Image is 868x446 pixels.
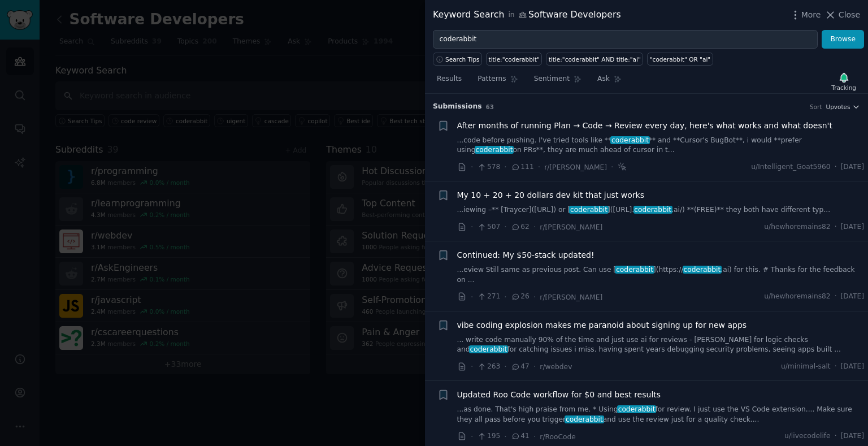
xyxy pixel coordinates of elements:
span: coderabbit [569,206,608,214]
span: u/Intelligent_Goat5960 [751,162,830,172]
span: More [801,9,821,21]
span: 111 [511,162,534,172]
span: · [533,361,536,373]
span: · [533,291,536,303]
span: coderabbit [683,266,722,274]
span: · [533,431,536,443]
span: r/[PERSON_NAME] [544,163,607,171]
a: ...eview Still same as previous post. Can use [coderabbit](https://coderabbit.ai) for this. # Tha... [457,265,865,285]
a: Patterns [474,70,522,93]
span: · [504,161,506,173]
span: 26 [511,292,530,302]
span: Upvotes [826,103,850,111]
button: Browse [822,30,864,49]
span: [DATE] [841,162,864,172]
span: [DATE] [841,362,864,372]
span: u/hewhoremains82 [764,292,830,302]
span: u/livecodelife [784,431,831,441]
div: title:"coderabbit" [489,55,540,63]
button: Search Tips [433,53,482,66]
span: · [611,161,613,173]
a: title:"coderabbit" [486,53,542,66]
a: After months of running Plan → Code → Review every day, here's what works and what doesn't [457,120,832,132]
span: · [471,431,473,443]
span: · [504,291,506,303]
a: Ask [593,70,626,93]
input: Try a keyword related to your business [433,30,818,49]
span: 41 [511,431,530,441]
span: u/hewhoremains82 [764,222,830,232]
button: Upvotes [826,103,860,111]
a: ...code before pushing. I've tried tools like **coderabbit** and **Cursor's BugBot**, i would **p... [457,136,865,155]
a: ... write code manually 90% of the time and just use ai for reviews - [PERSON_NAME] for logic che... [457,335,865,355]
span: · [533,221,536,233]
div: "coderabbit" OR "ai" [650,55,710,63]
span: · [835,431,837,441]
span: coderabbit [617,405,656,413]
span: 263 [477,362,500,372]
a: My 10 + 20 + 20 dollars dev kit that just works [457,189,645,201]
button: Close [824,9,860,21]
a: "coderabbit" OR "ai" [647,53,713,66]
span: 195 [477,431,500,441]
div: Keyword Search Software Developers [433,8,621,22]
span: · [471,291,473,303]
span: coderabbit [610,136,649,144]
span: Search Tips [445,55,480,63]
span: in [508,10,514,20]
a: title:"coderabbit" AND title:"ai" [546,53,643,66]
span: · [835,362,837,372]
span: Results [437,74,462,84]
span: · [835,162,837,172]
span: coderabbit [615,266,654,274]
div: Sort [810,103,822,111]
span: r/[PERSON_NAME] [540,223,602,231]
span: r/webdev [540,363,572,371]
a: Results [433,70,466,93]
a: Sentiment [530,70,585,93]
span: · [504,431,506,443]
span: 47 [511,362,530,372]
div: Tracking [831,84,856,92]
span: 63 [486,103,494,110]
span: Ask [597,74,610,84]
span: r/RooCode [540,433,575,441]
span: 507 [477,222,500,232]
span: Patterns [478,74,506,84]
a: vibe coding explosion makes me paranoid about signing up for new apps [457,319,747,331]
span: · [471,221,473,233]
span: · [504,361,506,373]
span: coderabbit [469,345,508,353]
span: coderabbit [475,146,514,154]
button: Tracking [827,70,860,93]
span: · [471,161,473,173]
span: · [504,221,506,233]
span: [DATE] [841,222,864,232]
span: r/[PERSON_NAME] [540,293,602,301]
span: Sentiment [534,74,570,84]
span: Submission s [433,102,482,112]
a: Updated Roo Code workflow for $0 and best results [457,389,661,401]
span: · [471,361,473,373]
span: Close [839,9,860,21]
span: · [538,161,540,173]
span: coderabbit [565,415,604,423]
a: ...iewing –** [Traycer]([URL]) or [coderabbit]([URL].coderabbit.ai/) **(FREE)** they both have di... [457,205,865,215]
span: [DATE] [841,431,864,441]
span: · [835,222,837,232]
span: · [835,292,837,302]
span: 62 [511,222,530,232]
a: Continued: My $50‑stack updated! [457,249,594,261]
span: u/minimal-salt [781,362,831,372]
button: More [789,9,821,21]
div: title:"coderabbit" AND title:"ai" [549,55,641,63]
span: 271 [477,292,500,302]
span: coderabbit [633,206,672,214]
span: 578 [477,162,500,172]
span: [DATE] [841,292,864,302]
